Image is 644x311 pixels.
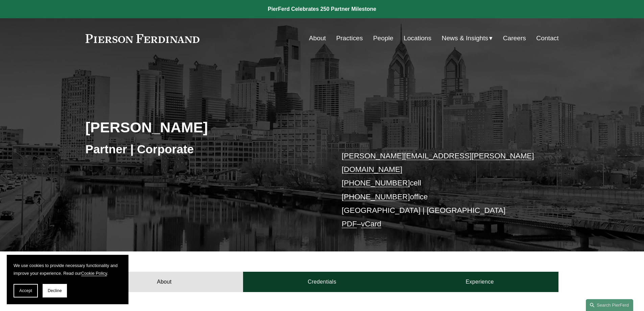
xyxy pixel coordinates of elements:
a: About [309,32,326,45]
span: Decline [48,288,62,293]
a: PDF [342,220,357,228]
a: Practices [336,32,363,45]
button: Decline [43,284,67,297]
a: Contact [536,32,558,45]
a: Careers [503,32,526,45]
a: Locations [404,32,431,45]
a: Credentials [243,272,401,292]
p: We use cookies to provide necessary functionality and improve your experience. Read our . [14,262,122,277]
a: Search this site [586,299,633,311]
a: People [373,32,393,45]
a: [PERSON_NAME][EMAIL_ADDRESS][PERSON_NAME][DOMAIN_NAME] [342,152,534,174]
span: News & Insights [442,32,488,44]
a: [PHONE_NUMBER] [342,179,410,187]
a: folder dropdown [442,32,493,45]
h2: [PERSON_NAME] [86,118,322,136]
button: Accept [14,284,38,297]
h3: Partner | Corporate [86,142,322,157]
a: About [86,272,243,292]
a: [PHONE_NUMBER] [342,193,410,201]
a: vCard [361,220,381,228]
a: Experience [401,272,559,292]
span: Accept [19,288,32,293]
p: cell office [GEOGRAPHIC_DATA] | [GEOGRAPHIC_DATA] – [342,149,539,231]
section: Cookie banner [7,255,128,304]
a: Cookie Policy [81,271,107,276]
